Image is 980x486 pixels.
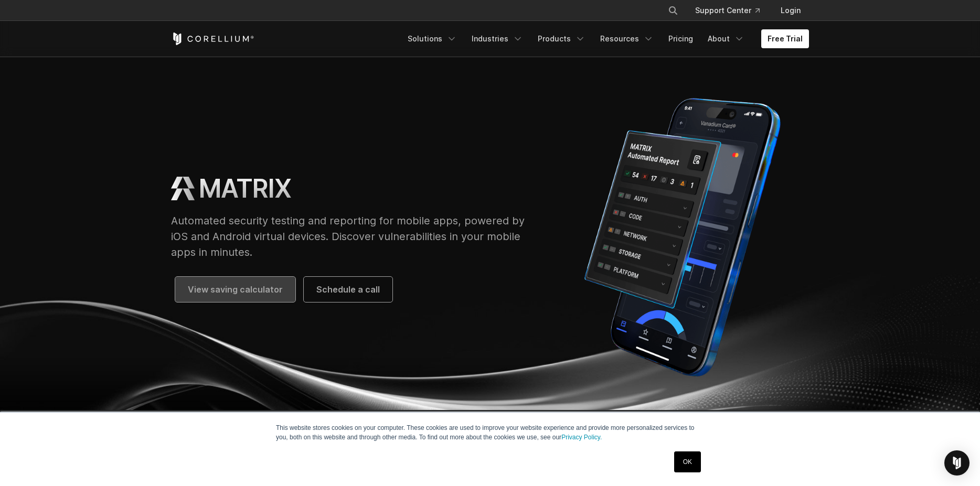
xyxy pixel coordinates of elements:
a: About [701,29,751,48]
p: This website stores cookies on your computer. These cookies are used to improve your website expe... [276,423,704,442]
div: Navigation Menu [655,1,809,20]
img: MATRIX Logo [171,177,195,200]
a: View saving calculator [175,277,295,302]
a: Pricing [662,29,699,48]
a: Free Trial [761,29,809,48]
a: Support Center [687,1,768,20]
a: Login [772,1,809,20]
a: Corellium Home [171,33,254,45]
div: Open Intercom Messenger [944,450,970,476]
img: Corellium MATRIX automated report on iPhone showing app vulnerability test results across securit... [556,90,809,384]
span: View saving calculator [188,283,283,296]
a: Privacy Policy. [561,434,602,441]
a: Resources [594,29,660,48]
button: Search [664,1,683,20]
a: OK [674,451,701,472]
h1: MATRIX [199,173,291,204]
div: Navigation Menu [401,29,809,48]
span: Schedule a call [316,283,380,296]
a: Industries [465,29,529,48]
a: Schedule a call [304,277,392,302]
a: Products [531,29,592,48]
p: Automated security testing and reporting for mobile apps, powered by iOS and Android virtual devi... [171,213,535,260]
a: Solutions [401,29,463,48]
